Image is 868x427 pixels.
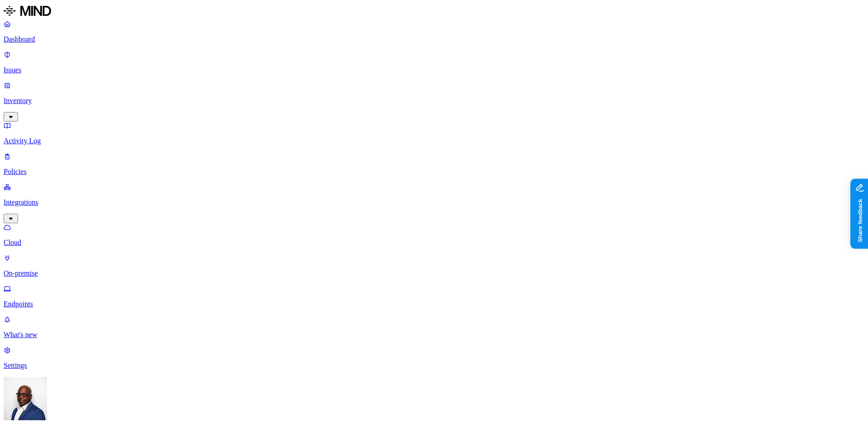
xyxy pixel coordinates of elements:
img: Gregory Thomas [4,377,47,420]
a: Policies [4,152,864,176]
p: Endpoints [4,300,864,308]
a: Issues [4,51,864,74]
a: Inventory [4,81,864,120]
p: Inventory [4,97,864,105]
a: Integrations [4,183,864,222]
p: Settings [4,361,864,370]
p: Cloud [4,239,864,247]
a: Cloud [4,223,864,247]
a: Activity Log [4,122,864,145]
p: Activity Log [4,137,864,145]
a: Settings [4,346,864,370]
a: Endpoints [4,285,864,308]
p: On-premise [4,269,864,277]
p: Issues [4,66,864,74]
p: Dashboard [4,35,864,43]
p: Policies [4,168,864,176]
img: MIND [4,4,51,18]
p: Integrations [4,198,864,206]
a: What's new [4,315,864,339]
a: Dashboard [4,20,864,43]
a: On-premise [4,254,864,277]
a: MIND [4,4,864,20]
p: What's new [4,331,864,339]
